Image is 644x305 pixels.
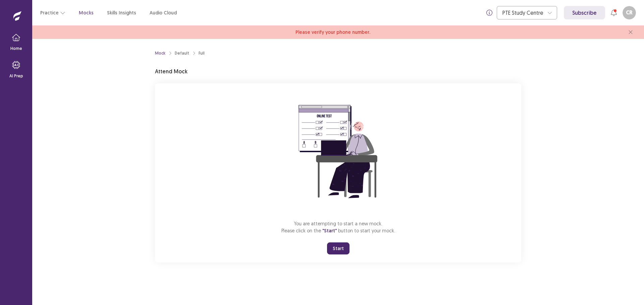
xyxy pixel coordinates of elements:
[278,91,398,212] img: attend-mock
[40,7,65,19] button: Practice
[155,50,165,56] a: Mock
[483,7,495,19] button: info
[79,9,94,16] a: Mocks
[199,50,205,56] div: Full
[10,46,22,52] p: Home
[107,9,136,16] a: Skills Insights
[322,228,337,234] span: "Start"
[327,242,350,254] button: Start
[564,6,605,19] a: Subscribe
[625,27,636,37] button: close
[9,73,23,79] p: AI Prep
[502,6,544,19] div: PTE Study Centre
[175,50,189,56] div: Default
[281,220,395,234] p: You are attempting to start a new mock. Please click on the button to start your mock.
[623,6,636,19] button: CR
[155,50,205,56] nav: breadcrumb
[296,29,370,36] span: Please verify your phone number.
[155,67,187,75] p: Attend Mock
[150,9,177,16] a: Audio Cloud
